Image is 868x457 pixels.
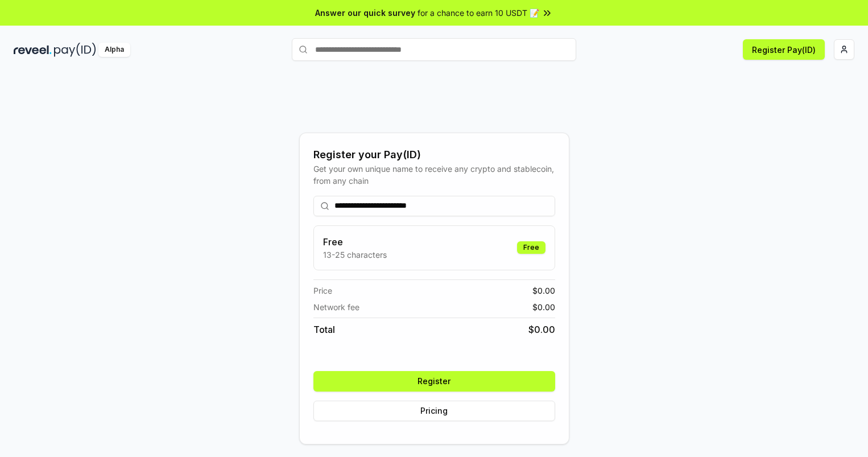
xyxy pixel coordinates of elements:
[418,7,539,19] span: for a chance to earn 10 USDT 📝
[528,323,555,336] span: $ 0.00
[315,7,415,19] span: Answer our quick survey
[313,163,555,187] div: Get your own unique name to receive any crypto and stablecoin, from any chain
[517,241,545,254] div: Free
[313,285,332,297] span: Price
[323,235,387,249] h3: Free
[323,249,387,261] p: 13-25 characters
[54,43,96,57] img: pay_id
[532,301,555,313] span: $ 0.00
[14,43,52,57] img: reveel_dark
[313,401,555,421] button: Pricing
[313,323,335,336] span: Total
[313,147,555,163] div: Register your Pay(ID)
[532,285,555,297] span: $ 0.00
[98,43,130,57] div: Alpha
[313,301,359,313] span: Network fee
[743,39,825,60] button: Register Pay(ID)
[313,371,555,392] button: Register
